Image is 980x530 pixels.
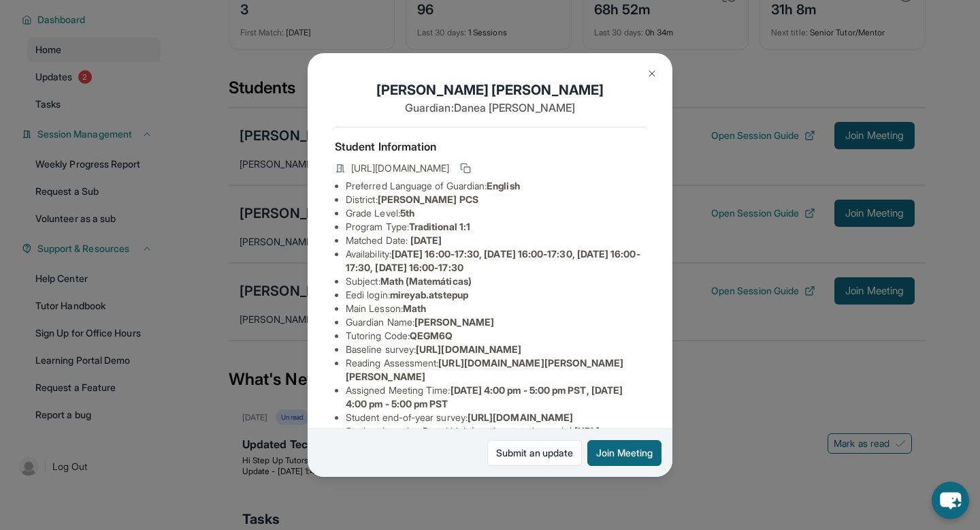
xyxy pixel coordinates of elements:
[335,138,645,155] h4: Student Information
[351,161,449,175] span: [URL][DOMAIN_NAME]
[346,357,624,382] span: [URL][DOMAIN_NAME][PERSON_NAME][PERSON_NAME]
[587,440,661,466] button: Join Meeting
[414,316,494,328] span: [PERSON_NAME]
[932,482,969,519] button: chat-button
[346,247,645,275] li: Availability:
[346,329,645,343] li: Tutoring Code :
[346,288,645,302] li: Eedi login :
[346,315,645,329] li: Guardian Name :
[416,343,521,355] span: [URL][DOMAIN_NAME]
[403,302,426,314] span: Math
[346,356,645,384] li: Reading Assessment :
[378,193,478,205] span: [PERSON_NAME] PCS
[335,99,645,116] p: Guardian: Danea [PERSON_NAME]
[410,330,453,341] span: QEGM6Q
[457,160,474,176] button: Copy link
[390,289,468,300] span: mireyab.atstepup
[346,179,645,193] li: Preferred Language of Guardian:
[346,384,645,411] li: Assigned Meeting Time :
[335,80,645,99] h1: [PERSON_NAME] [PERSON_NAME]
[346,343,645,356] li: Baseline survey :
[400,207,414,219] span: 5th
[487,440,582,466] a: Submit an update
[346,193,645,206] li: District:
[346,384,623,409] span: [DATE] 4:00 pm - 5:00 pm PST, [DATE] 4:00 pm - 5:00 pm PST
[346,411,645,424] li: Student end-of-year survey :
[647,68,657,79] img: Close Icon
[346,220,645,234] li: Program Type:
[346,234,645,247] li: Matched Date:
[409,221,470,232] span: Traditional 1:1
[487,180,520,191] span: English
[468,411,573,423] span: [URL][DOMAIN_NAME]
[346,275,645,288] li: Subject :
[380,275,472,287] span: Math (Matemáticas)
[346,206,645,220] li: Grade Level:
[346,302,645,315] li: Main Lesson :
[410,234,442,246] span: [DATE]
[346,248,640,273] span: [DATE] 16:00-17:30, [DATE] 16:00-17:30, [DATE] 16:00-17:30, [DATE] 16:00-17:30
[346,424,645,452] li: Student Learning Portal Link (requires tutoring code) :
